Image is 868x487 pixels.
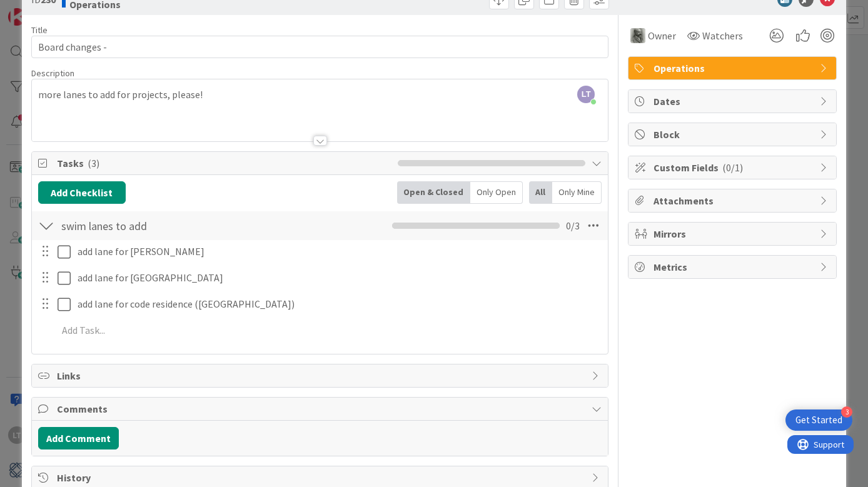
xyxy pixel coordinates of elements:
span: Mirrors [654,226,814,241]
div: Open Get Started checklist, remaining modules: 3 [785,409,852,431]
button: Add Checklist [38,181,126,204]
span: Dates [654,94,814,109]
input: Add Checklist... [57,214,297,237]
span: Metrics [654,259,814,274]
p: more lanes to add for projects, please! [38,88,602,102]
span: 0 / 3 [566,218,580,233]
img: PA [630,28,645,43]
div: All [529,181,552,204]
p: add lane for code residence ([GEOGRAPHIC_DATA]) [78,297,599,311]
span: Custom Fields [654,160,814,175]
span: Operations [654,61,814,76]
span: Links [57,368,586,383]
span: Tasks [57,156,392,171]
div: Open & Closed [397,181,470,204]
span: History [57,470,586,485]
span: Watchers [702,28,743,43]
span: ( 0/1 ) [722,161,743,174]
div: 3 [841,406,852,418]
p: add lane for [PERSON_NAME] [78,244,599,259]
label: Title [31,24,48,36]
span: LT [577,86,595,103]
span: Owner [648,28,676,43]
div: Get Started [795,414,842,426]
div: Only Mine [552,181,602,204]
p: add lane for [GEOGRAPHIC_DATA] [78,271,599,285]
span: ( 3 ) [88,157,99,169]
span: Block [654,127,814,142]
div: Only Open [470,181,523,204]
span: Support [26,2,57,17]
span: Description [31,68,74,79]
input: type card name here... [31,36,609,58]
span: Attachments [654,193,814,208]
button: Add Comment [38,427,119,449]
span: Comments [57,401,586,416]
